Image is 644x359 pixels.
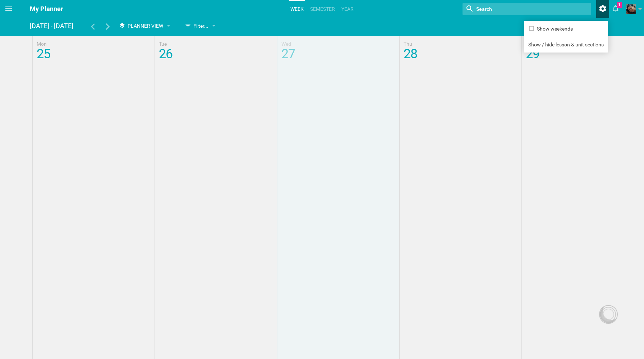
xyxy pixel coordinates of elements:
div: Filter... [185,22,208,30]
span: My Planner [30,5,63,13]
input: Search [475,4,552,14]
span: Planner View [128,23,163,29]
div: [DATE] - [DATE] [30,19,77,32]
a: Year [340,1,355,17]
a: semester [309,1,336,17]
a: Week [289,1,305,17]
